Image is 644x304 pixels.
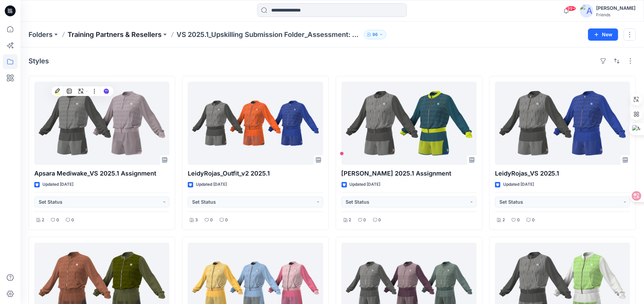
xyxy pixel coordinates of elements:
a: Folders [29,30,53,39]
p: 0 [56,217,59,224]
button: 96 [364,30,386,39]
img: avatar [580,4,593,18]
p: 0 [517,217,520,224]
p: 0 [71,217,74,224]
p: Apsara Mediwake_VS 2025.1 Assignment [34,169,169,178]
p: Updated [DATE] [196,181,227,188]
p: 2 [42,217,44,224]
p: VS 2025.1_Upskilling Submission Folder_Assessment: Part 2 [177,30,361,39]
a: LeidyRojas_VS 2025.1 [495,82,630,165]
div: [PERSON_NAME] [596,4,636,12]
p: 0 [379,217,381,224]
p: 0 [210,217,213,224]
p: 96 [372,31,378,38]
p: LeidyRojas_VS 2025.1 [495,169,630,178]
p: 3 [195,217,198,224]
p: LeidyRojas_Outfit_v2 2025.1 [188,169,323,178]
p: 0 [225,217,228,224]
a: Apsara Mediwake_VS 2025.1 Assignment [34,82,169,165]
p: Updated [DATE] [42,181,73,188]
p: 0 [364,217,366,224]
p: 2 [502,217,505,224]
p: 0 [532,217,535,224]
p: Updated [DATE] [350,181,381,188]
span: 99+ [566,6,576,11]
h4: Styles [29,57,49,65]
a: Rahul Verma_VS 2025.1 Assignment [342,82,477,165]
p: Updated [DATE] [503,181,534,188]
p: 2 [349,217,351,224]
a: Training Partners & Resellers [68,30,162,39]
p: [PERSON_NAME] 2025.1 Assignment [342,169,477,178]
a: LeidyRojas_Outfit_v2 2025.1 [188,82,323,165]
button: New [588,28,618,41]
div: Friends [596,12,636,17]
